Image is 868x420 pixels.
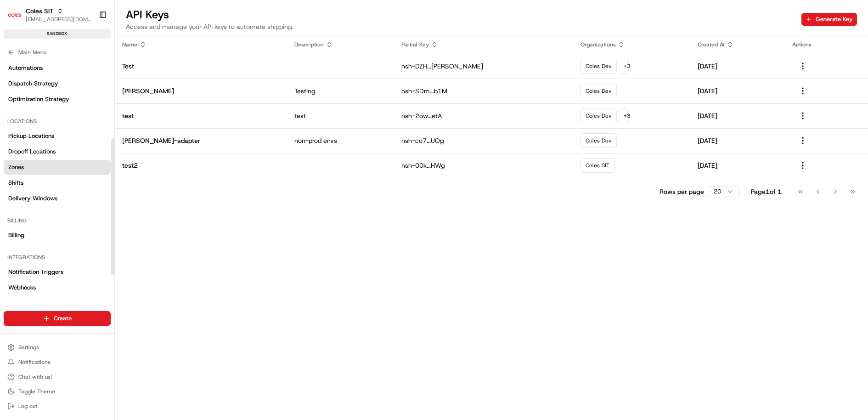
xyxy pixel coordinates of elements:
[698,161,778,170] p: [DATE]
[4,280,111,295] a: Webhooks
[698,62,778,71] p: [DATE]
[4,250,111,265] div: Integrations
[54,314,72,323] span: Create
[792,41,861,48] div: Actions
[581,84,617,98] div: Coles Dev
[4,144,111,159] a: Dropoff Locations
[18,358,51,366] span: Notifications
[4,341,111,354] button: Settings
[4,213,111,228] div: Billing
[65,155,111,162] a: Powered byPylon
[698,111,778,120] p: [DATE]
[698,136,778,145] p: [DATE]
[751,187,782,196] div: Page 1 of 1
[122,161,280,170] p: test2
[87,133,147,142] span: API Documentation
[401,62,566,71] p: nsh-DZH...[PERSON_NAME]
[122,41,280,48] div: Name
[126,7,293,22] h2: API Keys
[8,64,43,72] span: Automations
[4,265,111,279] a: Notification Triggers
[801,13,857,26] button: Generate Key
[8,148,56,156] span: Dropoff Locations
[8,284,36,292] span: Webhooks
[4,76,111,91] a: Dispatch Strategy
[122,136,280,145] p: [PERSON_NAME]-adapter
[8,268,63,276] span: Notification Triggers
[31,87,151,96] div: Start new chat
[698,86,778,96] p: [DATE]
[18,403,37,410] span: Log out
[18,133,70,142] span: Knowledge Base
[18,388,55,395] span: Toggle Theme
[74,129,151,146] a: 💻API Documentation
[4,4,95,26] button: Coles SITColes SIT[EMAIL_ADDRESS][DOMAIN_NAME]
[9,9,28,27] img: Nash
[4,385,111,398] button: Toggle Theme
[8,163,24,171] span: Zones
[18,344,39,351] span: Settings
[659,187,704,196] p: Rows per page
[4,61,111,75] a: Automations
[9,134,17,141] div: 📗
[4,228,111,243] a: Billing
[8,179,23,187] span: Shifts
[24,59,152,68] input: Clear
[4,29,111,39] div: sandbox
[294,136,386,145] p: non-prod envs
[4,160,111,175] a: Zones
[26,6,53,16] button: Coles SIT
[581,133,617,148] div: Coles Dev
[401,136,566,145] p: nsh-co7...UOg
[401,111,566,120] p: nsh-2ow...etA
[581,59,617,74] div: Coles Dev
[4,356,111,369] button: Notifications
[4,46,111,59] button: Main Menu
[6,129,74,146] a: 📗Knowledge Base
[122,62,280,71] p: Test
[7,7,22,22] img: Coles SIT
[156,90,167,101] button: Start new chat
[9,36,167,51] p: Welcome 👋
[8,79,58,88] span: Dispatch Strategy
[401,161,566,170] p: nsh-00k...HWg
[4,114,111,129] div: Locations
[294,111,386,120] p: test
[4,400,111,413] button: Log out
[4,92,111,107] a: Optimization Strategy
[698,41,778,48] div: Created At
[8,95,69,103] span: Optimization Strategy
[18,373,52,380] span: Chat with us!
[581,41,683,48] div: Organizations
[581,108,617,123] div: Coles Dev
[294,86,386,96] p: Testing
[401,41,566,48] div: Partial Key
[78,134,85,141] div: 💻
[122,86,280,96] p: [PERSON_NAME]
[619,59,629,74] div: + 3
[4,311,111,326] button: Create
[581,158,614,173] div: Coles SIT
[8,132,54,140] span: Pickup Locations
[401,86,566,96] p: nsh-SDm...b1M
[26,16,91,23] button: [EMAIL_ADDRESS][DOMAIN_NAME]
[4,370,111,383] button: Chat with us!
[31,96,116,104] div: We're available if you need us!
[9,87,26,104] img: 1736555255976-a54dd68f-1ca7-489b-9aae-adbdc363a1c4
[619,108,629,123] div: + 3
[18,49,46,56] span: Main Menu
[126,22,293,31] p: Access and manage your API keys to automate shipping.
[8,194,57,203] span: Delivery Windows
[122,111,280,120] p: test
[4,176,111,190] a: Shifts
[4,191,111,206] a: Delivery Windows
[8,231,24,239] span: Billing
[91,155,111,162] span: Pylon
[4,129,111,143] a: Pickup Locations
[294,41,386,48] div: Description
